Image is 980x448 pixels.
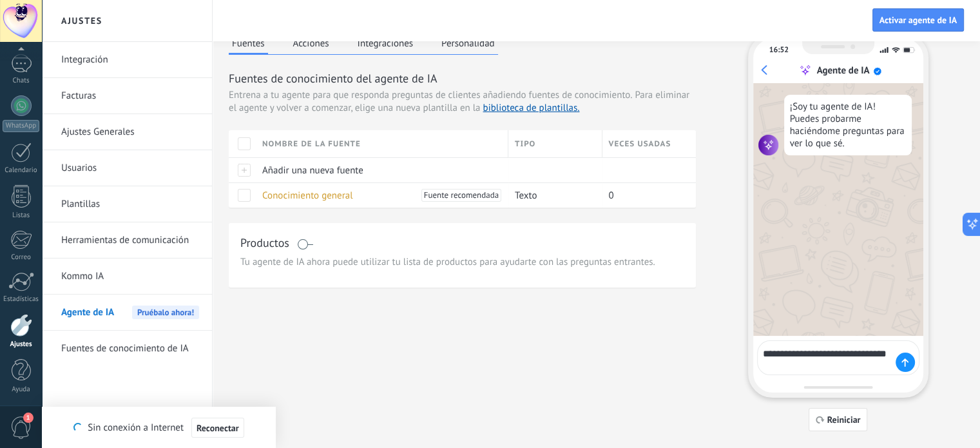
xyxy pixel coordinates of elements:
span: Texto [515,190,537,202]
a: biblioteca de plantillas. [483,102,579,114]
a: Integración [61,42,199,78]
span: Reiniciar [827,415,861,424]
span: Agente de IA [61,295,114,331]
div: 16:52 [769,45,789,55]
button: Reconectar [191,418,244,438]
button: Activar agente de IA [872,8,964,32]
li: Plantillas [42,186,212,222]
div: Conocimiento general [256,183,502,208]
li: Fuentes de conocimiento de IA [42,331,212,366]
a: Agente de IAPruébalo ahora! [61,295,199,331]
div: Agente de IA [816,64,869,77]
li: Kommo IA [42,258,212,295]
li: Ajustes Generales [42,114,212,150]
span: Activar agente de IA [879,15,957,24]
div: WhatsApp [3,120,39,132]
span: 1 [23,413,34,423]
h3: Fuentes de conocimiento del agente de IA [229,70,696,86]
div: Sin conexión a Internet [73,417,244,438]
span: Para eliminar el agente y volver a comenzar, elige una nueva plantilla en la [229,89,689,114]
div: Correo [3,253,40,262]
div: Estadísticas [3,295,40,304]
a: Facturas [61,78,199,114]
div: ¡Soy tu agente de IA! Puedes probarme haciéndome preguntas para ver lo que sé. [784,95,912,155]
button: Personalidad [438,34,498,53]
div: Ajustes [3,340,40,349]
a: Ajustes Generales [61,114,199,150]
span: Añadir una nueva fuente [262,164,363,177]
li: Integración [42,42,212,78]
button: Integraciones [354,34,417,53]
button: Acciones [290,34,332,53]
li: Facturas [42,78,212,114]
div: Calendario [3,166,40,175]
div: Ayuda [3,385,40,394]
a: Usuarios [61,150,199,186]
li: Usuarios [42,150,212,186]
a: Herramientas de comunicación [61,222,199,258]
div: Veces usadas [602,130,697,157]
a: Plantillas [61,186,199,222]
span: 0 [609,190,614,202]
span: Reconectar [197,424,239,433]
li: Herramientas de comunicación [42,222,212,258]
div: Texto [508,183,596,208]
h3: Productos [240,235,289,251]
div: Tipo [508,130,602,157]
a: Fuentes de conocimiento de IA [61,331,199,367]
img: agent icon [758,135,779,155]
div: Nombre de la fuente [256,130,508,157]
a: Kommo IA [61,258,199,295]
span: Entrena a tu agente para que responda preguntas de clientes añadiendo fuentes de conocimiento. [229,89,632,102]
button: Fuentes [229,34,268,55]
li: Agente de IA [42,295,212,331]
div: 0 [602,183,687,208]
div: Listas [3,211,40,220]
button: Reiniciar [809,408,868,431]
span: Pruébalo ahora! [132,306,199,319]
div: Chats [3,77,40,85]
span: Tu agente de IA ahora puede utilizar tu lista de productos para ayudarte con las preguntas entran... [240,256,684,269]
span: Conocimiento general [262,190,353,202]
span: Fuente recomendada [424,189,499,202]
